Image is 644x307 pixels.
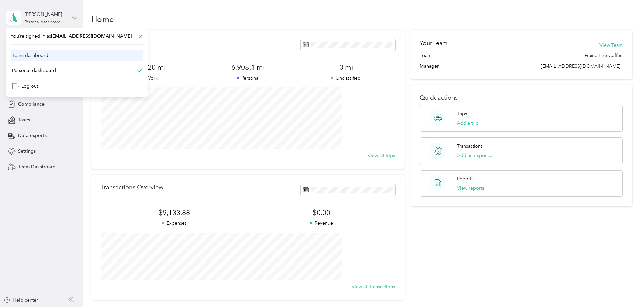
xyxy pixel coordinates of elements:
p: Transactions Overview [101,184,163,191]
p: Trips [457,110,467,117]
span: Manager [420,63,439,70]
button: View reports [457,185,484,192]
button: Add a trip [457,120,479,127]
span: 0 mi [297,63,395,72]
button: View all trips [368,152,395,159]
h1: Home [91,16,114,23]
p: Expenses [101,220,248,227]
span: $9,133.88 [101,208,248,217]
span: Taxes [18,116,30,123]
h2: Your Team [420,39,447,48]
iframe: Everlance-gr Chat Button Frame [606,269,644,307]
div: Log out [12,83,38,90]
p: Revenue [248,220,395,227]
button: Help center [4,297,38,304]
span: 6,908.1 mi [199,63,297,72]
span: [EMAIL_ADDRESS][DOMAIN_NAME] [541,63,620,69]
span: $0.00 [248,208,395,217]
p: Personal [199,74,297,82]
div: [PERSON_NAME] [25,11,67,18]
div: Personal dashboard [12,67,56,74]
div: Personal dashboard [25,20,61,24]
span: Compliance [18,101,45,108]
span: [EMAIL_ADDRESS][DOMAIN_NAME] [51,33,132,39]
button: Add an expense [457,152,492,159]
p: Work [101,74,199,82]
button: View Team [599,42,623,49]
span: Settings [18,148,36,155]
span: Data exports [18,132,47,139]
button: View all transactions [352,283,395,290]
span: You’re signed in as [11,33,143,40]
span: 21,220 mi [101,63,199,72]
span: Team Dashboard [18,163,56,171]
p: Quick actions [420,94,623,101]
div: Team dashboard [12,52,48,59]
p: Transactions [457,143,483,150]
p: Unclassified [297,74,395,82]
span: Prairie Fire Coffee [585,52,623,59]
span: Team [420,52,431,59]
p: Reports [457,175,473,182]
